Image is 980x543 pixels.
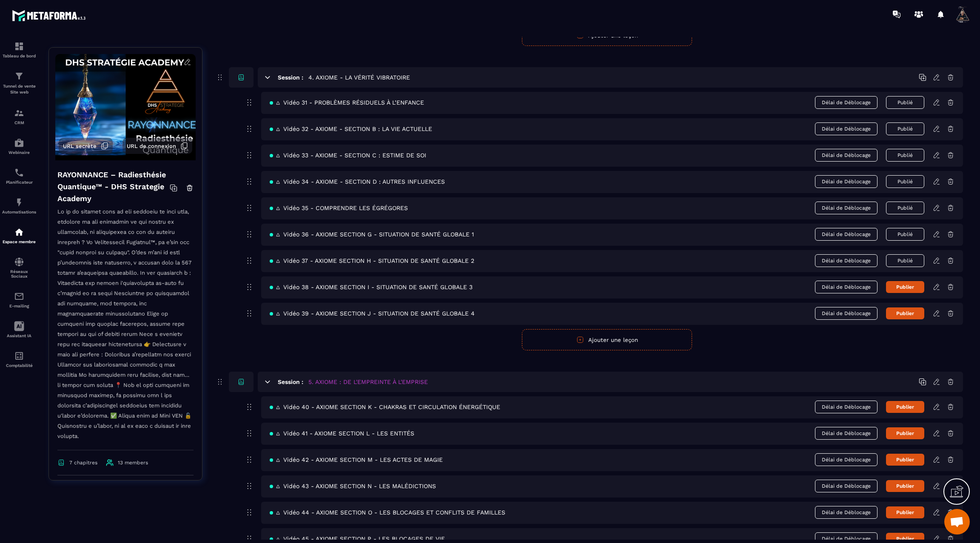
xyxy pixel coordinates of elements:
[14,257,24,267] img: social-network
[886,454,924,466] button: Publier
[270,456,443,463] span: 🜂 Vidéo 42 - AXIOME SECTION M - LES ACTES DE MAGIE
[886,401,924,413] button: Publier
[815,228,877,241] span: Délai de Déblocage
[14,351,24,361] img: accountant
[522,329,692,350] button: Ajouter une leçon
[270,310,475,317] span: 🜂 Vidéo 39 - AXIOME SECTION J - SITUATION DE SANTÉ GLOBALE 4
[2,150,36,155] p: Webinaire
[270,535,445,542] span: 🜂 Vidéo 45 - AXIOME SECTION P - LES BLOCAGES DE VIE
[815,96,877,109] span: Délai de Déblocage
[14,41,24,51] img: formation
[270,99,424,106] span: 🜂 Vidéo 31 - PROBLÈMES RÉSIDUELS À L’ENFANCE
[2,221,36,250] a: automationsautomationsEspace membre
[308,378,428,386] h5: 5. AXIOME : DE L'EMPREINTE À L'EMPRISE
[2,102,36,131] a: formationformationCRM
[270,509,505,516] span: 🜂 Vidéo 44 - AXIOME SECTION O - LES BLOCAGES ET CONFLITS DE FAMILLES
[2,304,36,308] p: E-mailing
[270,483,436,489] span: 🜂 Vidéo 43 - AXIOME SECTION N - LES MALÉDICTIONS
[886,427,924,439] button: Publier
[14,71,24,81] img: formation
[815,453,877,466] span: Délai de Déblocage
[2,344,36,374] a: accountantaccountantComptabilité
[815,281,877,293] span: Délai de Déblocage
[59,138,113,154] button: URL secrète
[886,228,924,241] button: Publié
[815,506,877,519] span: Délai de Déblocage
[2,250,36,285] a: social-networksocial-networkRéseaux Sociaux
[2,363,36,368] p: Comptabilité
[57,169,170,205] h4: RAYONNANCE – Radiesthésie Quantique™ - DHS Strategie Academy
[12,8,88,23] img: logo
[270,205,408,211] span: 🜂 Vidéo 35 - COMPRENDRE LES ÉGRÉGORES
[886,281,924,293] button: Publier
[886,307,924,319] button: Publier
[270,284,473,290] span: 🜂 Vidéo 38 - AXIOME SECTION I - SITUATION DE SANTÉ GLOBALE 3
[270,257,474,264] span: 🜂 Vidéo 37 - AXIOME SECTION H - SITUATION DE SANTÉ GLOBALE 2
[55,54,196,160] img: background
[2,191,36,221] a: automationsautomationsAutomatisations
[2,120,36,125] p: CRM
[278,74,303,81] h6: Session :
[270,152,426,159] span: 🜂 Vidéo 33 - AXIOME - SECTION C : ESTIME DE SOI
[63,143,97,149] span: URL secrète
[886,202,924,214] button: Publié
[2,210,36,214] p: Automatisations
[886,254,924,267] button: Publié
[14,138,24,148] img: automations
[815,307,877,320] span: Délai de Déblocage
[270,125,432,132] span: 🜂 Vidéo 32 - AXIOME - SECTION B : LA VIE ACTUELLE
[14,168,24,178] img: scheduler
[815,401,877,413] span: Délai de Déblocage
[2,54,36,58] p: Tableau de bord
[815,175,877,188] span: Délai de Déblocage
[886,175,924,188] button: Publié
[886,122,924,135] button: Publié
[278,378,303,385] h6: Session :
[69,460,97,466] span: 7 chapitres
[122,138,192,154] button: URL de connexion
[815,149,877,162] span: Délai de Déblocage
[2,315,36,344] a: Assistant IA
[2,285,36,315] a: emailemailE-mailing
[14,291,24,301] img: email
[815,254,877,267] span: Délai de Déblocage
[2,131,36,161] a: automationsautomationsWebinaire
[886,149,924,162] button: Publié
[944,509,970,534] div: Ouvrir le chat
[14,108,24,118] img: formation
[815,122,877,135] span: Délai de Déblocage
[308,73,410,82] h5: 4. AXIOME - LA VÉRITÉ VIBRATOIRE
[2,83,36,95] p: Tunnel de vente Site web
[14,197,24,208] img: automations
[886,506,924,518] button: Publier
[815,427,877,440] span: Délai de Déblocage
[815,202,877,214] span: Délai de Déblocage
[2,239,36,244] p: Espace membre
[270,231,474,238] span: 🜂 Vidéo 36 - AXIOME SECTION G - SITUATION DE SANTÉ GLOBALE 1
[2,161,36,191] a: schedulerschedulerPlanificateur
[886,480,924,492] button: Publier
[118,460,148,466] span: 13 members
[2,180,36,185] p: Planificateur
[2,35,36,65] a: formationformationTableau de bord
[270,178,445,185] span: 🜂 Vidéo 34 - AXIOME - SECTION D : AUTRES INFLUENCES
[127,143,176,149] span: URL de connexion
[815,480,877,492] span: Délai de Déblocage
[886,96,924,109] button: Publié
[2,333,36,338] p: Assistant IA
[270,404,500,410] span: 🜂 Vidéo 40 - AXIOME SECTION K - CHAKRAS ET CIRCULATION ÉNERGÉTIQUE
[270,430,414,437] span: 🜂 Vidéo 41 - AXIOME SECTION L - LES ENTITÉS
[2,65,36,102] a: formationformationTunnel de vente Site web
[2,269,36,279] p: Réseaux Sociaux
[14,227,24,237] img: automations
[57,207,194,450] p: Lo ip do sitamet cons ad eli seddoeiu te inci utla, etdolore ma ali enimadmin ve qui nostru ex ul...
